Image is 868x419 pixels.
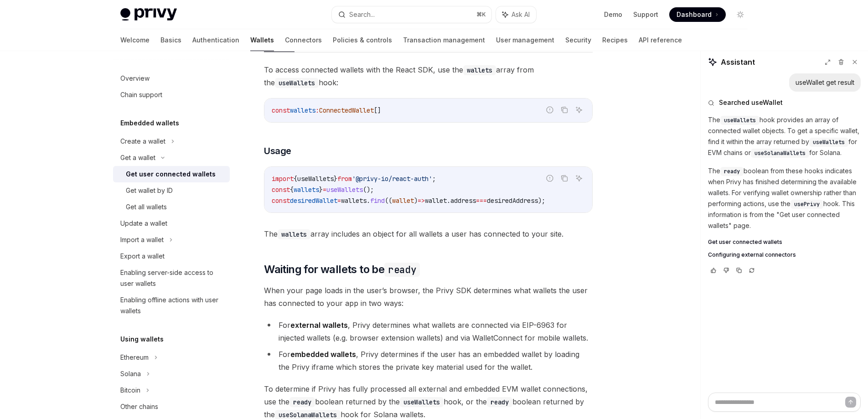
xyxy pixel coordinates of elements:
[708,238,782,246] span: Get user connected wallets
[290,321,348,330] strong: external wallets
[602,29,628,51] a: Recipes
[113,215,230,232] a: Update a wallet
[113,70,230,87] a: Overview
[113,264,230,292] a: Enabling server-side access to user wallets
[290,350,356,359] strong: embedded wallets
[332,6,491,23] button: Search...⌘K
[341,197,367,205] span: wallets
[708,251,796,259] span: Configuring external connectors
[813,139,845,146] span: useWallets
[192,29,239,51] a: Authentication
[120,267,224,289] div: Enabling server-side access to user wallets
[476,11,486,18] span: ⌘ K
[120,152,155,163] div: Get a wallet
[120,218,167,229] div: Update a wallet
[126,202,167,212] div: Get all wallets
[719,98,783,107] span: Searched useWallet
[264,348,593,373] li: For , Privy determines if the user has an embedded wallet by loading the Privy iframe which store...
[392,197,414,205] span: wallet
[544,104,556,116] button: Report incorrect code
[463,65,496,75] code: wallets
[278,229,310,239] code: wallets
[113,199,230,215] a: Get all wallets
[538,197,545,205] span: );
[363,186,374,194] span: ();
[558,104,570,116] button: Copy the contents from the code block
[285,29,322,51] a: Connectors
[708,251,861,259] a: Configuring external connectors
[120,29,150,51] a: Welcome
[496,29,554,51] a: User management
[264,262,420,277] span: Waiting for wallets to be
[639,29,682,51] a: API reference
[565,29,591,51] a: Security
[544,172,556,184] button: Report incorrect code
[558,172,570,184] button: Copy the contents from the code block
[721,57,755,67] span: Assistant
[573,172,585,184] button: Ask AI
[126,185,173,196] div: Get wallet by ID
[724,117,756,124] span: useWallets
[733,7,748,22] button: Toggle dark mode
[400,397,444,407] code: useWallets
[120,352,149,363] div: Ethereum
[264,228,593,240] span: The array includes an object for all wallets a user has connected to your site.
[323,186,326,194] span: =
[333,29,392,51] a: Policies & controls
[120,401,158,412] div: Other chains
[447,197,450,205] span: .
[120,89,162,100] div: Chain support
[275,78,319,88] code: useWallets
[264,145,291,157] span: Usage
[425,197,447,205] span: wallet
[604,10,622,19] a: Demo
[367,197,370,205] span: .
[294,186,319,194] span: wallets
[370,197,385,205] span: find
[349,9,375,20] div: Search...
[677,10,712,19] span: Dashboard
[120,234,164,245] div: Import a wallet
[272,197,290,205] span: const
[708,114,861,158] p: The hook provides an array of connected wallet objects. To get a specific wallet, find it within ...
[120,295,224,316] div: Enabling offline actions with user wallets
[432,175,436,183] span: ;
[845,397,856,408] button: Send message
[754,150,806,157] span: useSolanaWallets
[120,73,150,84] div: Overview
[126,169,216,180] div: Get user connected wallets
[319,106,374,114] span: ConnectedWallet
[272,186,290,194] span: const
[334,175,337,183] span: }
[633,10,658,19] a: Support
[315,106,319,114] span: :
[120,368,141,379] div: Solana
[290,186,294,194] span: {
[290,197,337,205] span: desiredWallet
[573,104,585,116] button: Ask AI
[289,397,315,407] code: ready
[272,106,290,114] span: const
[120,251,165,262] div: Export a wallet
[337,197,341,205] span: =
[294,175,297,183] span: {
[708,166,861,231] p: The boolean from these hooks indicates when Privy has finished determining the available wallets....
[264,284,593,310] span: When your page loads in the user’s browser, the Privy SDK determines what wallets the user has co...
[450,197,476,205] span: address
[352,175,432,183] span: '@privy-io/react-auth'
[120,385,140,396] div: Bitcoin
[250,29,274,51] a: Wallets
[113,87,230,103] a: Chain support
[487,197,538,205] span: desiredAddress
[418,197,425,205] span: =>
[337,175,352,183] span: from
[326,186,363,194] span: useWallets
[120,334,164,345] h5: Using wallets
[160,29,181,51] a: Basics
[113,248,230,264] a: Export a wallet
[297,175,334,183] span: useWallets
[708,98,861,107] button: Searched useWallet
[120,118,179,129] h5: Embedded wallets
[403,29,485,51] a: Transaction management
[669,7,726,22] a: Dashboard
